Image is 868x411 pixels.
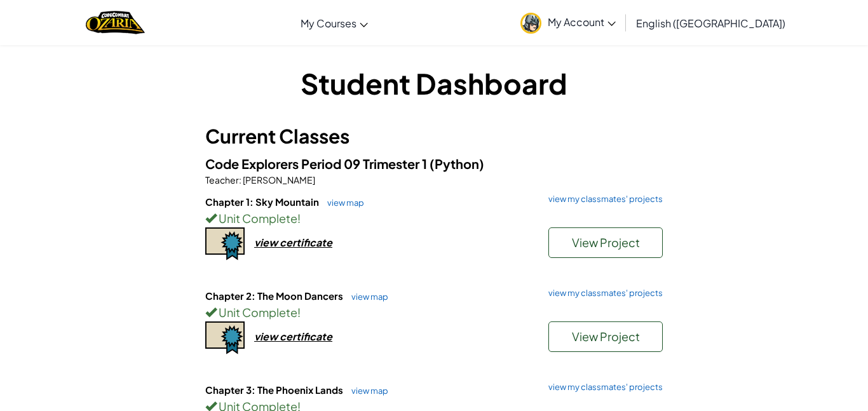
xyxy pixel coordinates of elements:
[636,17,785,30] span: English ([GEOGRAPHIC_DATA])
[205,236,332,249] a: view certificate
[241,174,315,185] span: [PERSON_NAME]
[548,227,663,258] button: View Project
[520,13,541,34] img: avatar
[297,211,301,226] span: !
[239,174,241,185] span: :
[542,195,663,203] a: view my classmates' projects
[345,386,388,396] a: view map
[301,17,356,30] span: My Courses
[217,305,297,320] span: Unit Complete
[572,235,640,250] span: View Project
[345,292,388,302] a: view map
[297,305,301,320] span: !
[205,330,332,343] a: view certificate
[217,211,297,226] span: Unit Complete
[630,6,792,40] a: English ([GEOGRAPHIC_DATA])
[321,198,364,208] a: view map
[205,321,245,354] img: certificate-icon.png
[205,196,321,208] span: Chapter 1: Sky Mountain
[205,384,345,396] span: Chapter 3: The Phoenix Lands
[205,174,239,185] span: Teacher
[254,330,332,343] div: view certificate
[430,156,484,172] span: (Python)
[205,122,663,151] h3: Current Classes
[205,290,345,302] span: Chapter 2: The Moon Dancers
[254,236,332,249] div: view certificate
[86,10,145,36] a: Ozaria by CodeCombat logo
[86,10,145,36] img: Home
[205,64,663,103] h1: Student Dashboard
[542,383,663,391] a: view my classmates' projects
[548,15,616,29] span: My Account
[548,321,663,352] button: View Project
[572,329,640,344] span: View Project
[205,227,245,260] img: certificate-icon.png
[542,289,663,297] a: view my classmates' projects
[205,156,430,172] span: Code Explorers Period 09 Trimester 1
[294,6,374,40] a: My Courses
[514,3,622,43] a: My Account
